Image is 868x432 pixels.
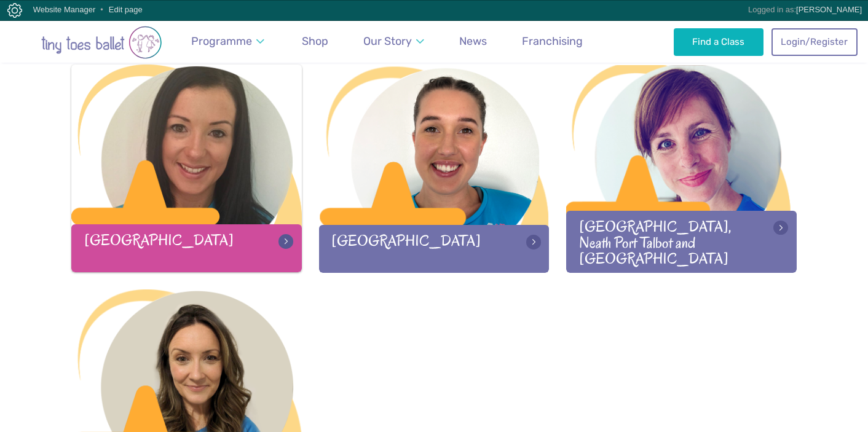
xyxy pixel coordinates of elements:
[302,34,328,47] span: Shop
[796,5,862,14] a: [PERSON_NAME]
[186,28,270,55] a: Programme
[522,34,583,47] span: Franchising
[319,65,550,272] a: [GEOGRAPHIC_DATA]
[363,34,412,47] span: Our Story
[454,28,492,55] a: News
[7,3,22,18] img: Copper Bay Digital CMS
[15,20,187,63] a: Go to home page
[358,28,430,55] a: Our Story
[748,1,862,19] div: Logged in as:
[15,26,187,59] img: tiny toes ballet
[71,65,302,272] a: [GEOGRAPHIC_DATA]
[296,28,334,55] a: Shop
[459,34,487,47] span: News
[319,225,550,272] div: [GEOGRAPHIC_DATA]
[33,5,96,14] a: Website Manager
[771,28,858,55] a: Login/Register
[674,28,764,55] a: Find a Class
[566,211,797,272] div: [GEOGRAPHIC_DATA], Neath Port Talbot and [GEOGRAPHIC_DATA]
[191,34,252,47] span: Programme
[516,28,588,55] a: Franchising
[109,5,143,14] a: Edit page
[71,224,302,272] div: [GEOGRAPHIC_DATA]
[566,65,797,272] a: [GEOGRAPHIC_DATA], Neath Port Talbot and [GEOGRAPHIC_DATA]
